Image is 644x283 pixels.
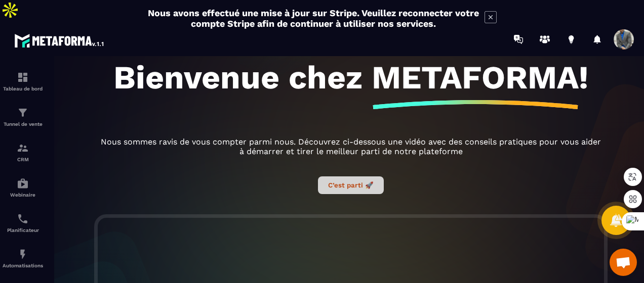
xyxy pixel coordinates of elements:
img: formation [17,107,29,119]
p: Nous sommes ravis de vous compter parmi nous. Découvrez ci-dessous une vidéo avec des conseils pr... [98,137,604,156]
p: Automatisations [3,263,43,268]
a: formationformationTableau de bord [3,64,43,99]
a: schedulerschedulerPlanificateur [3,205,43,241]
img: formation [17,142,29,154]
p: Tableau de bord [3,86,43,91]
a: Ouvrir le chat [610,249,637,276]
p: Webinaire [3,192,43,198]
h1: Bienvenue chez METAFORMA! [113,58,588,97]
h2: Nous avons effectué une mise à jour sur Stripe. Veuillez reconnecter votre compte Stripe afin de ... [147,8,479,29]
a: automationsautomationsWebinaire [3,170,43,205]
img: formation [17,71,29,83]
img: scheduler [17,213,29,225]
p: Planificateur [3,227,43,233]
p: CRM [3,157,43,162]
a: formationformationCRM [3,134,43,170]
p: Tunnel de vente [3,121,43,127]
img: automations [17,248,29,260]
a: C’est parti 🚀 [318,180,384,190]
button: C’est parti 🚀 [318,176,384,194]
a: formationformationTunnel de vente [3,99,43,134]
img: logo [14,31,105,50]
a: automationsautomationsAutomatisations [3,241,43,276]
img: automations [17,177,29,190]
